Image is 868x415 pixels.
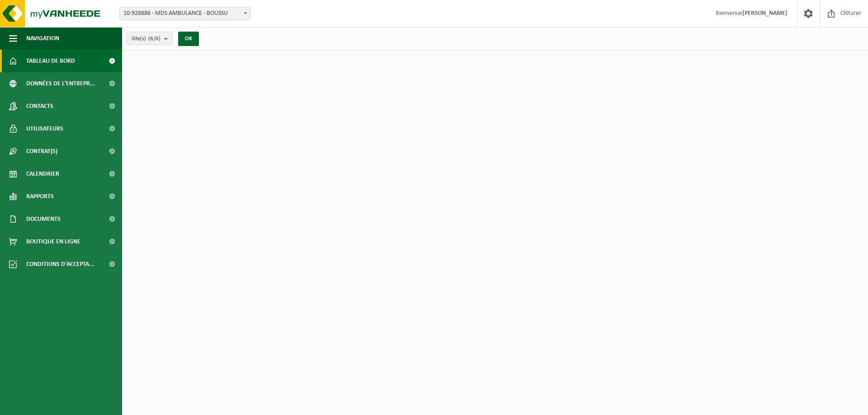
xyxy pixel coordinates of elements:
[120,7,250,20] span: 10-928886 - MDS AMBULANCE - BOUSSU
[26,230,80,253] span: Boutique en ligne
[26,208,61,230] span: Documents
[26,95,53,117] span: Contacts
[26,27,59,50] span: Navigation
[132,32,160,46] span: Site(s)
[148,36,160,42] count: (6/6)
[26,253,94,275] span: Conditions d'accepta...
[742,10,788,17] strong: [PERSON_NAME]
[26,163,59,185] span: Calendrier
[26,140,57,163] span: Contrat(s)
[26,50,75,72] span: Tableau de bord
[26,185,54,208] span: Rapports
[178,32,199,46] button: OK
[26,72,95,95] span: Données de l'entrepr...
[26,117,63,140] span: Utilisateurs
[119,7,250,20] span: 10-928886 - MDS AMBULANCE - BOUSSU
[127,32,173,45] button: Site(s)(6/6)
